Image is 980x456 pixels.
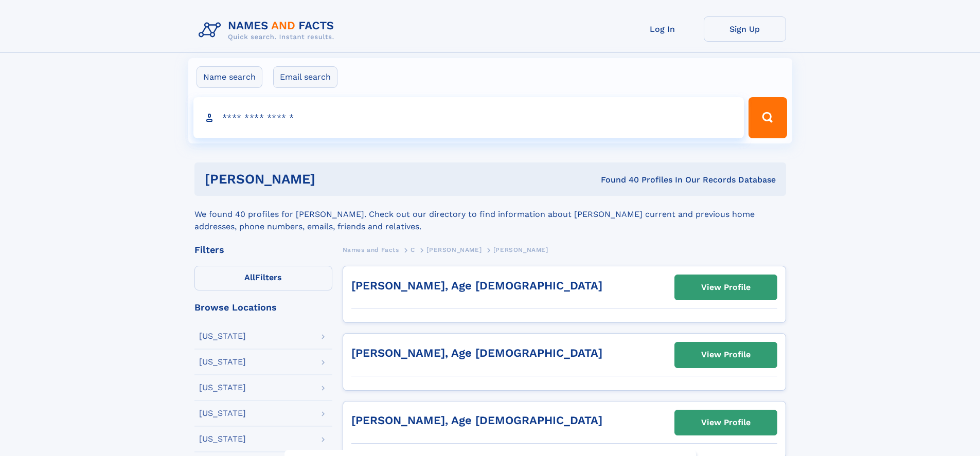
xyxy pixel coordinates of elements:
[675,275,777,300] a: View Profile
[193,97,744,138] input: search input
[458,174,776,186] div: Found 40 Profiles In Our Records Database
[194,303,332,312] div: Browse Locations
[704,16,786,42] a: Sign Up
[351,346,602,359] a: [PERSON_NAME], Age [DEMOGRAPHIC_DATA]
[199,358,246,366] div: [US_STATE]
[411,246,415,253] span: C
[194,245,332,254] div: Filters
[199,332,246,340] div: [US_STATE]
[244,272,255,282] span: All
[426,243,482,256] a: [PERSON_NAME]
[351,279,602,292] a: [PERSON_NAME], Age [DEMOGRAPHIC_DATA]
[351,414,602,427] a: [PERSON_NAME], Age [DEMOGRAPHIC_DATA]
[199,435,246,443] div: [US_STATE]
[675,410,777,435] a: View Profile
[343,243,399,256] a: Names and Facts
[199,384,246,392] div: [US_STATE]
[194,266,332,290] label: Filters
[411,243,415,256] a: C
[749,97,787,138] button: Search Button
[426,246,482,253] span: [PERSON_NAME]
[701,343,751,367] div: View Profile
[194,16,343,44] img: Logo Names and Facts
[675,342,777,367] a: View Profile
[621,16,704,42] a: Log In
[273,66,337,88] label: Email search
[493,246,548,253] span: [PERSON_NAME]
[194,196,786,233] div: We found 40 profiles for [PERSON_NAME]. Check out our directory to find information about [PERSON...
[205,173,458,186] h1: [PERSON_NAME]
[199,409,246,417] div: [US_STATE]
[701,411,751,434] div: View Profile
[197,66,262,88] label: Name search
[701,276,751,299] div: View Profile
